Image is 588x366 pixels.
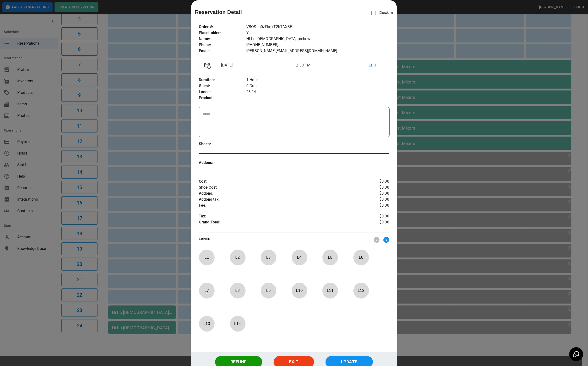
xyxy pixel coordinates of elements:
[199,30,246,36] p: Placeholder :
[199,213,358,219] p: Tax :
[291,285,307,296] p: L 10
[199,77,246,83] p: Duration :
[358,213,389,219] p: $0.00
[246,30,389,36] p: Yes
[353,252,369,263] p: L 6
[199,89,246,95] p: Lanes :
[353,285,369,296] p: L 12
[230,318,246,329] p: L 14
[195,8,242,16] p: Reservation Detail
[199,48,246,54] p: Email :
[246,24,389,30] p: VBOSLh0zFhqxT2bTAXBE
[358,191,389,197] p: $0.00
[322,252,338,263] p: L 5
[199,141,246,147] p: Shoes :
[199,197,358,203] p: Addons tax :
[246,89,389,95] p: 23,24
[246,36,389,42] p: Hi Lo [DEMOGRAPHIC_DATA] prebowl
[204,62,211,69] img: Vector
[199,203,358,209] p: Fee :
[219,62,294,68] p: [DATE]
[383,237,389,243] img: right.svg
[199,185,358,191] p: Shoe Cost :
[199,219,358,227] p: Grand Total :
[199,36,246,42] p: Name :
[199,191,358,197] p: Addons :
[261,252,276,263] p: L 3
[199,285,215,296] p: L 7
[230,252,246,263] p: L 2
[199,95,246,101] p: Product :
[199,179,358,185] p: Cost :
[368,8,393,18] p: Check In
[246,42,389,48] p: [PHONE_NUMBER]
[199,318,215,329] p: L 13
[199,42,246,48] p: Phone :
[199,83,246,89] p: Guest :
[199,160,246,166] p: Addons :
[358,219,389,227] p: $0.00
[199,252,215,263] p: L 1
[199,236,370,243] p: LANES
[358,185,389,191] p: $0.00
[261,285,276,296] p: L 9
[358,203,389,209] p: $0.00
[246,77,389,83] p: 1 Hour
[322,285,338,296] p: L 11
[246,48,389,54] p: [PERSON_NAME][EMAIL_ADDRESS][DOMAIN_NAME]
[230,285,246,296] p: L 8
[374,237,380,243] img: nav_left.svg
[291,252,307,263] p: L 4
[294,62,369,68] p: 12:00 PM
[358,197,389,203] p: $0.00
[369,62,384,68] p: EDIT
[246,83,389,89] p: 0 Guest
[199,24,246,30] p: Order # :
[358,179,389,185] p: $0.00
